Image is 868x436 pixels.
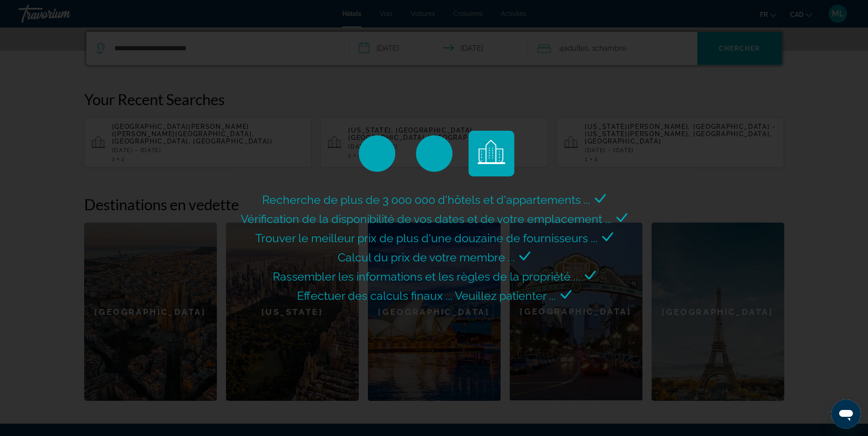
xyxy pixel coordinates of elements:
span: Rassembler les informations et les règles de la propriété ... [273,270,580,283]
span: Calcul du prix de votre membre ... [338,250,515,264]
span: Effectuer des calculs finaux ... Veuillez patienter ... [297,289,556,303]
span: Trouver le meilleur prix de plus d'une douzaine de fournisseurs ... [255,231,598,245]
span: Recherche de plus de 3 000 000 d'hôtels et d'appartements ... [262,193,590,207]
span: Vérification de la disponibilité de vos dates et de votre emplacement ... [241,212,612,226]
iframe: Bouton de lancement de la fenêtre de messagerie [831,399,861,429]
